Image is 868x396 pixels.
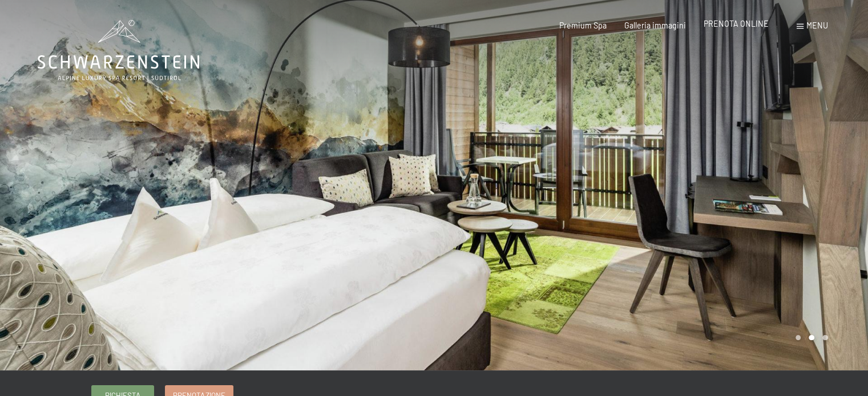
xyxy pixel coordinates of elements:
a: Galleria immagini [624,21,686,30]
a: Premium Spa [559,21,607,30]
span: Menu [806,21,828,30]
a: PRENOTA ONLINE [704,19,769,28]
